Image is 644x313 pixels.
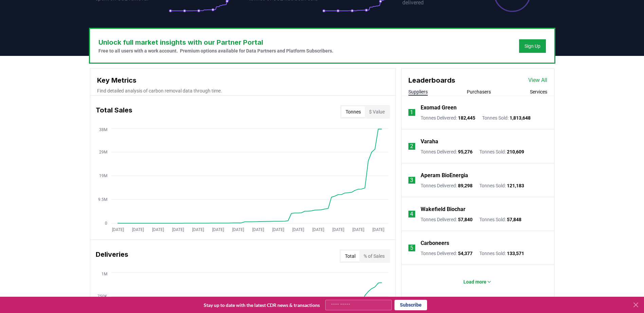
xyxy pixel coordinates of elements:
[132,227,144,232] tspan: [DATE]
[458,149,473,154] span: 95,276
[410,108,413,117] p: 1
[360,251,389,262] button: % of Sales
[332,227,344,232] tspan: [DATE]
[99,150,107,154] tspan: 29M
[467,88,491,95] button: Purchasers
[525,43,540,49] a: Sign Up
[482,114,531,121] p: Tonnes Sold :
[352,227,364,232] tspan: [DATE]
[421,104,457,112] a: Exomad Green
[519,39,546,53] button: Sign Up
[410,142,413,150] p: 2
[421,216,473,223] p: Tonnes Delivered :
[408,88,428,95] button: Suppliers
[232,227,244,232] tspan: [DATE]
[421,250,473,257] p: Tonnes Delivered :
[342,106,365,117] button: Tonnes
[312,227,324,232] tspan: [DATE]
[479,216,521,223] p: Tonnes Sold :
[421,182,473,189] p: Tonnes Delivered :
[479,250,524,257] p: Tonnes Sold :
[410,244,413,252] p: 5
[479,182,524,189] p: Tonnes Sold :
[421,114,475,121] p: Tonnes Delivered :
[252,227,264,232] tspan: [DATE]
[97,87,389,94] p: Find detailed analysis of carbon removal data through time.
[372,227,384,232] tspan: [DATE]
[528,76,547,84] a: View All
[105,221,107,226] tspan: 0
[507,149,524,154] span: 210,609
[212,227,224,232] tspan: [DATE]
[272,227,284,232] tspan: [DATE]
[98,47,333,54] p: Free to all users with a work account. Premium options available for Data Partners and Platform S...
[421,205,465,213] a: Wakefield Biochar
[421,171,468,180] a: Aperam BioEnergia
[479,148,524,155] p: Tonnes Sold :
[98,37,333,47] h3: Unlock full market insights with our Partner Portal
[341,251,360,262] button: Total
[507,183,524,188] span: 121,183
[99,173,107,178] tspan: 19M
[458,183,473,188] span: 89,298
[421,239,449,247] a: Carboneers
[530,88,547,95] button: Services
[410,210,413,218] p: 4
[458,275,497,289] button: Load more
[510,115,531,121] span: 1,813,648
[102,272,107,276] tspan: 1M
[507,217,521,222] span: 57,848
[458,217,473,222] span: 57,840
[96,105,132,119] h3: Total Sales
[463,278,486,285] p: Load more
[112,227,124,232] tspan: [DATE]
[408,75,455,85] h3: Leaderboards
[172,227,184,232] tspan: [DATE]
[96,249,128,263] h3: Deliveries
[97,294,107,299] tspan: 750K
[99,127,107,132] tspan: 38M
[421,138,438,146] a: Varaha
[421,148,473,155] p: Tonnes Delivered :
[507,251,524,256] span: 133,571
[458,251,473,256] span: 54,377
[410,176,413,184] p: 3
[98,197,107,202] tspan: 9.5M
[152,227,164,232] tspan: [DATE]
[458,115,475,121] span: 182,445
[365,106,389,117] button: $ Value
[292,227,304,232] tspan: [DATE]
[97,75,389,85] h3: Key Metrics
[192,227,204,232] tspan: [DATE]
